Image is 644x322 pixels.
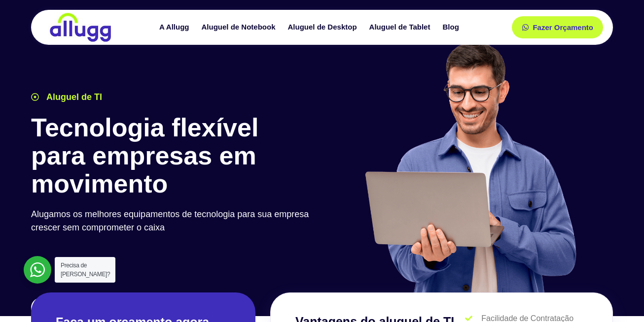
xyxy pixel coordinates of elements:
span: Fazer Orçamento [533,24,593,31]
a: A Allugg [154,19,197,36]
img: aluguel de ti para startups [361,41,579,292]
span: Precisa de [PERSON_NAME]? [61,262,110,278]
p: Alugamos os melhores equipamentos de tecnologia para sua empresa crescer sem comprometer o caixa [31,208,317,234]
img: locação de TI é Allugg [48,12,112,42]
h1: Tecnologia flexível para empresas em movimento [31,114,317,198]
a: Aluguel de Tablet [364,19,438,36]
a: Fazer Orçamento [512,16,603,38]
span: Aluguel de TI [44,91,102,104]
a: Blog [437,19,466,36]
a: Aluguel de Desktop [283,19,364,36]
a: Aluguel de Notebook [197,19,283,36]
